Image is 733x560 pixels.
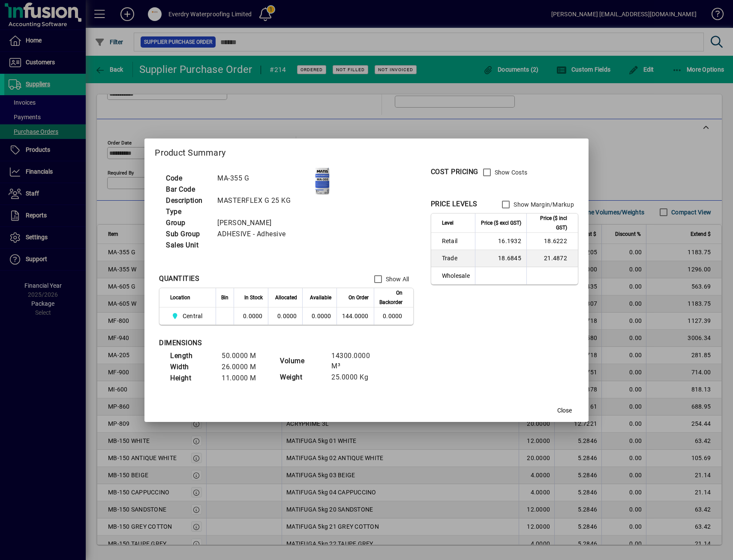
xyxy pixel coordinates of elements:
span: Price ($ incl GST) [532,214,567,232]
img: contain [301,164,344,198]
td: 14300.0000 M³ [327,350,380,372]
td: 18.6845 [475,250,526,267]
td: Description [162,195,213,206]
span: Close [557,406,572,415]
span: Retail [442,237,470,245]
span: Price ($ excl GST) [481,218,521,228]
td: Length [166,350,217,361]
td: 16.1932 [475,233,526,250]
td: MASTERFLEX G 25 KG [213,195,301,206]
div: COST PRICING [431,167,478,177]
td: Type [162,206,213,217]
span: Wholesale [442,271,470,280]
button: Close [551,403,578,418]
label: Show Costs [493,168,528,177]
td: 0.0000 [374,307,413,325]
td: 18.6222 [526,233,578,250]
td: 0.0000 [234,307,268,325]
div: DIMENSIONS [159,338,373,348]
span: Central [170,311,206,321]
td: Weight [276,372,327,383]
span: In Stock [244,293,263,302]
h2: Product Summary [144,138,589,163]
td: Sub Group [162,229,213,240]
span: Level [442,218,454,228]
span: Available [310,293,331,302]
td: 21.4872 [526,250,578,267]
td: 25.0000 Kg [327,372,380,383]
td: Height [166,373,217,384]
span: Trade [442,254,470,262]
td: MA-355 G [213,173,301,184]
td: Bar Code [162,184,213,195]
span: Central [183,312,203,320]
div: QUANTITIES [159,274,199,284]
td: Sales Unit [162,240,213,251]
span: 144.0000 [342,313,369,319]
td: Volume [276,350,327,372]
td: 11.0000 M [217,373,269,384]
label: Show Margin/Markup [512,200,574,209]
td: Width [166,361,217,373]
label: Show All [384,275,409,283]
td: 0.0000 [268,307,302,325]
div: PRICE LEVELS [431,199,478,209]
td: 0.0000 [302,307,336,325]
td: [PERSON_NAME] [213,217,301,229]
span: Bin [221,293,228,302]
td: Group [162,217,213,229]
td: 26.0000 M [217,361,269,373]
span: Allocated [275,293,297,302]
span: On Order [348,293,369,302]
span: On Backorder [379,288,403,307]
td: ADHESIVE - Adhesive [213,229,301,240]
td: Code [162,173,213,184]
td: 50.0000 M [217,350,269,361]
span: Location [170,293,190,302]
